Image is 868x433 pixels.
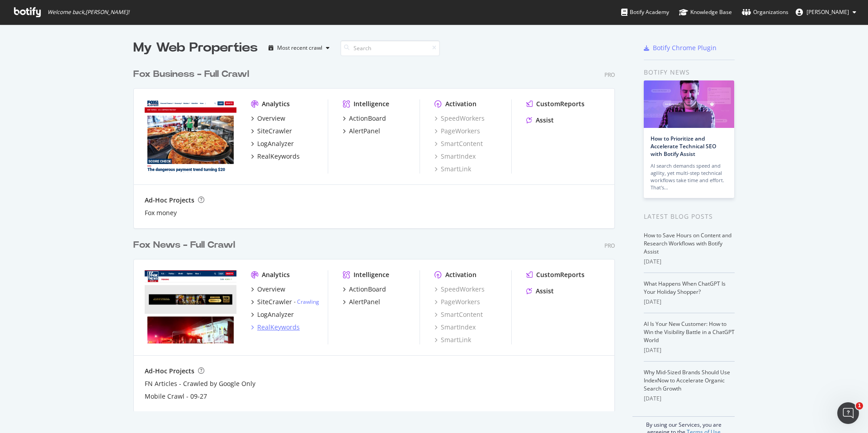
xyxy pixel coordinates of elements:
div: Organizations [742,8,788,17]
img: How to Prioritize and Accelerate Technical SEO with Botify Assist [644,80,734,128]
div: AI search demands speed and agility, yet multi-step technical workflows take time and effort. Tha... [651,162,727,191]
a: ActionBoard [343,285,386,294]
div: Assist [536,116,554,125]
a: SmartContent [434,310,483,319]
a: What Happens When ChatGPT Is Your Holiday Shopper? [644,280,726,296]
div: Pro [604,71,615,79]
div: Assist [536,287,554,296]
a: Botify Chrome Plugin [644,43,717,52]
a: SmartLink [434,165,471,174]
iframe: Intercom live chat [837,402,859,424]
a: SiteCrawler [251,127,292,136]
div: SiteCrawler [257,297,292,306]
div: SmartContent [434,139,483,148]
div: Intelligence [354,99,389,108]
div: ActionBoard [349,285,386,294]
div: Botify Chrome Plugin [653,43,717,52]
a: Why Mid-Sized Brands Should Use IndexNow to Accelerate Organic Search Growth [644,368,730,392]
div: Activation [445,99,476,108]
div: Intelligence [354,270,389,279]
a: Fox money [145,208,177,217]
div: RealKeywords [257,323,300,332]
div: LogAnalyzer [257,310,294,319]
div: CustomReports [536,270,585,279]
a: FN Articles - Crawled by Google Only [145,379,255,388]
div: Latest Blog Posts [644,212,735,221]
a: CustomReports [526,99,585,108]
a: PageWorkers [434,297,480,306]
div: [DATE] [644,298,735,306]
a: Overview [251,114,285,123]
div: Ad-Hoc Projects [145,196,194,205]
div: - [294,298,319,306]
div: My Web Properties [133,39,258,57]
a: SiteCrawler- Crawling [251,297,319,306]
a: Assist [526,116,554,125]
a: AI Is Your New Customer: How to Win the Visibility Battle in a ChatGPT World [644,320,735,344]
a: Fox News - Full Crawl [133,239,239,252]
a: RealKeywords [251,152,300,161]
div: CustomReports [536,99,585,108]
span: 1 [856,402,863,409]
div: AlertPanel [349,297,380,306]
div: RealKeywords [257,152,300,161]
div: Overview [257,114,285,123]
div: LogAnalyzer [257,139,294,148]
img: www.foxnews.com [145,270,236,344]
a: Crawling [297,298,319,306]
a: RealKeywords [251,323,300,332]
input: Search [340,40,440,56]
div: Analytics [262,270,290,279]
img: www.foxbusiness.com [145,99,236,173]
a: SmartLink [434,335,471,344]
button: [PERSON_NAME] [788,5,863,19]
a: ActionBoard [343,114,386,123]
div: Overview [257,285,285,294]
span: Welcome back, [PERSON_NAME] ! [47,9,129,16]
div: grid [133,57,622,411]
div: ActionBoard [349,114,386,123]
div: Activation [445,270,476,279]
div: [DATE] [644,395,735,403]
div: Botify Academy [621,8,669,17]
a: AlertPanel [343,127,380,136]
div: Most recent crawl [277,45,322,51]
a: SpeedWorkers [434,114,485,123]
div: Ad-Hoc Projects [145,367,194,376]
div: Knowledge Base [679,8,732,17]
div: Analytics [262,99,290,108]
a: LogAnalyzer [251,310,294,319]
a: How to Save Hours on Content and Research Workflows with Botify Assist [644,231,731,255]
a: Fox Business - Full Crawl [133,68,253,81]
a: PageWorkers [434,127,480,136]
button: Most recent crawl [265,41,333,55]
div: SiteCrawler [257,127,292,136]
a: CustomReports [526,270,585,279]
div: Pro [604,242,615,249]
a: Overview [251,285,285,294]
a: SpeedWorkers [434,285,485,294]
div: [DATE] [644,346,735,354]
span: Abbey Spisz [807,8,849,16]
a: AlertPanel [343,297,380,306]
div: Fox News - Full Crawl [133,239,235,252]
div: Botify news [644,67,735,77]
a: How to Prioritize and Accelerate Technical SEO with Botify Assist [651,135,716,158]
a: Mobile Crawl - 09-27 [145,392,207,401]
div: AlertPanel [349,127,380,136]
div: [DATE] [644,258,735,266]
a: SmartIndex [434,323,476,332]
a: SmartIndex [434,152,476,161]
